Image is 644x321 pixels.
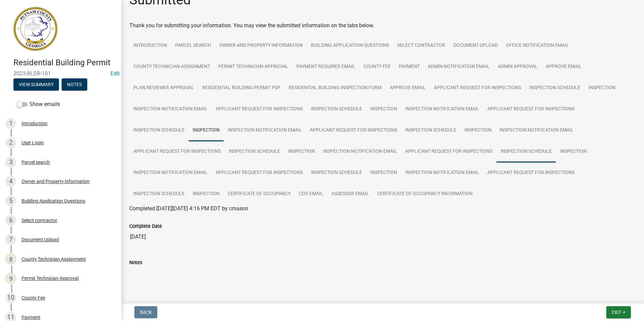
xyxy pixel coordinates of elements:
a: Inspection Schedule [401,120,460,141]
a: Payment [395,56,424,78]
a: Residential Building Inspection Form [285,77,386,99]
a: Document Upload [449,35,502,57]
a: Inspection [189,183,224,205]
div: Permit Technician Approval [22,276,78,281]
a: Applicant Request for Inspections [212,99,307,120]
a: Residential Building Permit PDF [198,77,285,99]
a: Approve Email [542,56,586,78]
div: 2 [5,137,16,148]
a: Parcel search [171,35,215,57]
a: Inspection Schedule [307,162,366,184]
a: Permit Technician Approval [214,56,292,78]
a: Inspection Schedule [525,77,584,99]
div: User Login [22,140,44,145]
a: Plan Reviewer Approval [129,77,198,99]
button: Notes [62,78,87,91]
wm-modal-confirm: Notes [62,82,87,87]
button: View Summary [13,78,59,91]
div: 7 [5,234,16,245]
a: Approve Email [386,77,430,99]
a: County Technician Assignment [129,56,214,78]
div: Thank you for submitting your information. You may view the submitted information on the tabs below. [129,22,636,30]
div: 8 [5,254,16,264]
a: COO Email [295,183,327,205]
div: Parcel search [22,160,50,165]
a: County Fee [359,56,395,78]
a: Inspection [366,162,401,184]
a: Applicant Request for Inspections [212,162,307,184]
a: Payment Required Email [292,56,359,78]
a: Applicant Request for Inspections [430,77,525,99]
span: Back [140,310,152,315]
a: Owner and Property Information [215,35,307,57]
div: Introduction [22,121,47,126]
a: Admin Notification Email [424,56,494,78]
div: Building Application Questions [22,199,85,203]
a: Inspection Notification Email [495,120,578,141]
label: Show emails [16,100,60,108]
a: Applicant Request for Inspections [306,120,401,141]
div: 9 [5,273,16,284]
button: Back [134,306,157,318]
a: Inspection Schedule [129,120,189,141]
a: Building Application Questions [307,35,393,57]
a: Office Notification Email [502,35,573,57]
div: 5 [5,195,16,206]
a: Applicant Request for Inspections [483,162,579,184]
div: 1 [5,118,16,129]
div: Select contractor [22,218,57,223]
a: Inspection [556,141,591,163]
a: Introduction [129,35,171,57]
span: 2023-BLDR-101 [13,70,108,77]
a: Inspection Notification Email [401,162,483,184]
span: Completed [DATE][DATE] 4:16 PM EDT by cmason [129,205,248,212]
h4: Residential Building Permit [13,58,116,68]
wm-modal-confirm: Summary [13,82,59,87]
span: Exit [612,310,621,315]
a: Inspection Notification Email [401,99,483,120]
div: 10 [5,292,16,303]
a: Applicant Request for Inspections [483,99,579,120]
div: Owner and Property Information [22,179,90,184]
a: Inspection Schedule [307,99,366,120]
a: Assessor Email [327,183,373,205]
a: Certificate of Occupancy [224,183,295,205]
a: Edit [110,70,120,77]
a: Select contractor [393,35,449,57]
div: 6 [5,215,16,226]
div: Payment [22,315,40,320]
label: Notes [129,260,142,265]
a: Inspection Notification Email [129,99,212,120]
div: 3 [5,157,16,168]
div: 4 [5,176,16,187]
div: County Fee [22,295,45,300]
a: Inspection Schedule [496,141,556,163]
a: Admin Approval [494,56,542,78]
a: Certificate of Occupancy Information [373,183,477,205]
a: Inspection Schedule [129,183,189,205]
a: Inspection Notification Email [319,141,401,163]
a: Inspection [584,77,619,99]
a: Inspection Schedule [225,141,284,163]
a: Inspection [366,99,401,120]
a: Inspection Notification Email [224,120,306,141]
a: Inspection [460,120,495,141]
a: Applicant Request for Inspections [129,141,225,163]
a: Applicant Request for Inspections [401,141,496,163]
img: Putnam County, Georgia [13,7,57,51]
wm-modal-confirm: Edit Application Number [110,70,120,77]
a: Inspection [284,141,319,163]
label: Complete Date [129,224,162,229]
button: Exit [606,306,631,318]
div: County Technician Assignment [22,257,86,261]
a: Inspection Notification Email [129,162,212,184]
a: Inspection [189,120,224,141]
div: Document Upload [22,237,59,242]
